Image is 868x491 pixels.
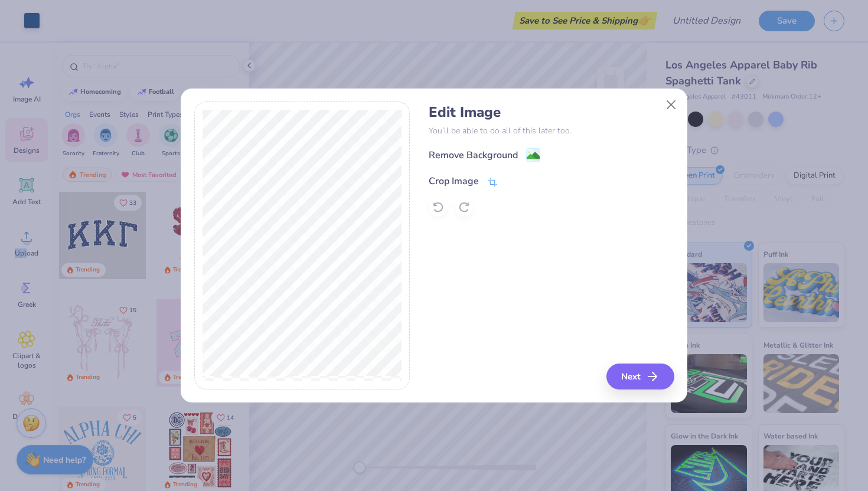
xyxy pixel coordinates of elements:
div: Remove Background [429,148,518,162]
button: Next [606,364,674,389]
h4: Edit Image [429,104,674,121]
button: Close [660,93,683,116]
div: Crop Image [429,174,479,188]
p: You’ll be able to do all of this later too. [429,125,674,137]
